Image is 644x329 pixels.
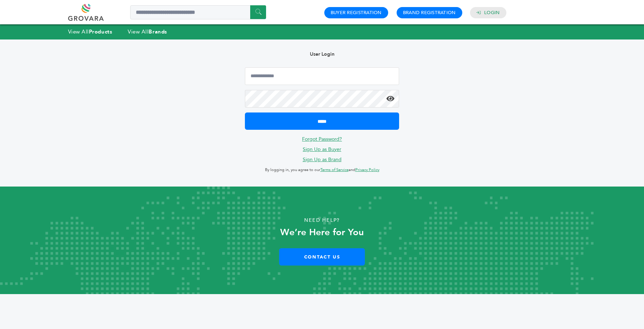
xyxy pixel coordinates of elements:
a: View AllProducts [68,28,113,35]
b: User Login [310,51,335,57]
a: Privacy Policy [355,167,379,172]
input: Search a product or brand... [130,5,266,19]
a: Sign Up as Brand [303,156,342,163]
strong: Brands [149,28,167,35]
a: Forgot Password? [302,136,342,142]
strong: We’re Here for You [280,226,364,239]
input: Email Address [245,67,399,85]
strong: Products [89,28,112,35]
a: Brand Registration [403,10,456,16]
a: Contact Us [279,248,365,266]
a: Login [484,10,500,16]
a: Sign Up as Buyer [303,146,341,153]
p: Need Help? [32,215,612,226]
a: View AllBrands [128,28,167,35]
a: Buyer Registration [331,10,382,16]
a: Terms of Service [320,167,349,172]
input: Password [245,90,399,108]
p: By logging in, you agree to our and [245,166,399,174]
